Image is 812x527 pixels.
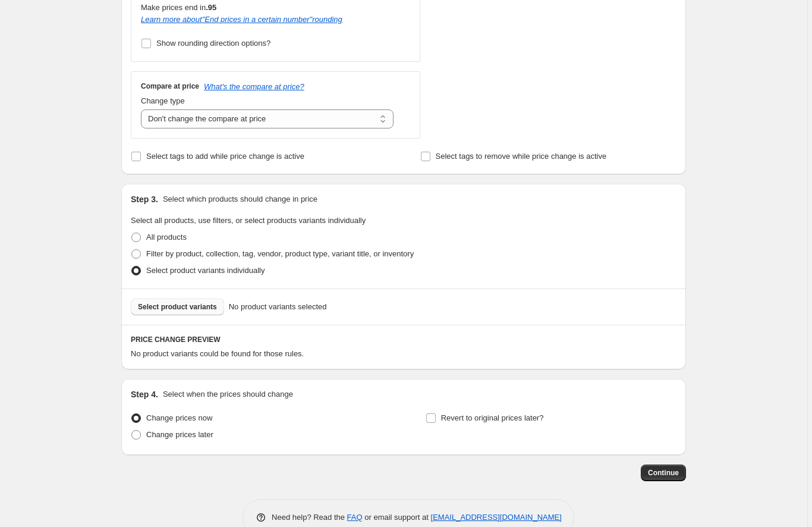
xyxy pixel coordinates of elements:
[347,513,363,522] a: FAQ
[204,82,304,91] button: What's the compare at price?
[146,266,265,275] span: Select product variants individually
[141,15,342,24] a: Learn more about"End prices in a certain number"rounding
[206,3,216,12] b: .95
[648,468,679,478] span: Continue
[431,513,562,522] a: [EMAIL_ADDRESS][DOMAIN_NAME]
[131,335,676,344] h6: PRICE CHANGE PREVIEW
[131,299,224,315] button: Select product variants
[163,193,317,205] p: Select which products should change in price
[131,388,158,400] h2: Step 4.
[229,301,327,313] span: No product variants selected
[131,349,304,358] span: No product variants could be found for those rules.
[436,152,607,161] span: Select tags to remove while price change is active
[141,96,185,105] span: Change type
[441,413,544,422] span: Revert to original prices later?
[146,430,213,439] span: Change prices later
[131,193,158,205] h2: Step 3.
[141,81,199,91] h3: Compare at price
[363,513,431,522] span: or email support at
[146,152,304,161] span: Select tags to add while price change is active
[131,216,366,225] span: Select all products, use filters, or select products variants individually
[146,413,212,422] span: Change prices now
[156,39,270,48] span: Show rounding direction options?
[146,233,187,241] span: All products
[641,465,686,481] button: Continue
[138,302,217,312] span: Select product variants
[272,513,347,522] span: Need help? Read the
[146,249,414,258] span: Filter by product, collection, tag, vendor, product type, variant title, or inventory
[141,15,342,24] i: Learn more about " End prices in a certain number " rounding
[163,388,293,400] p: Select when the prices should change
[141,3,216,12] span: Make prices end in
